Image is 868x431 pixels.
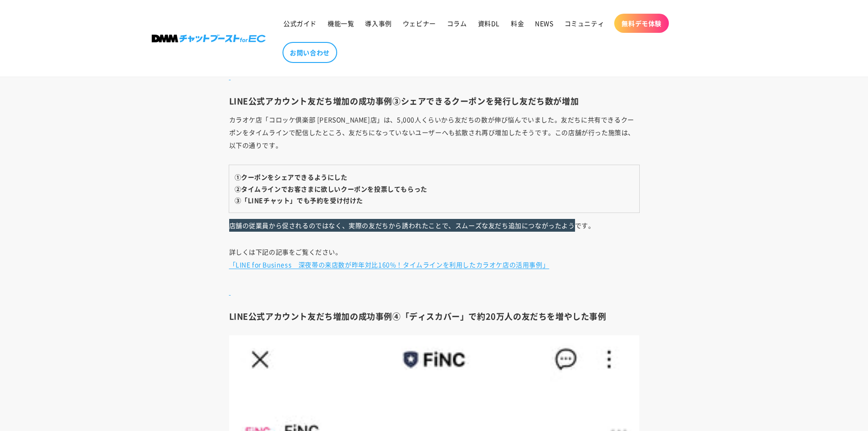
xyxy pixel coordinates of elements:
p: カラオケ店「コロッケ倶楽部 [PERSON_NAME]店」は、5,000人くらいから友だちの数が伸び悩んでいました。友だちに共有できるクーポンをタイムラインで配信したところ、友だちになっていない... [229,113,639,151]
span: 公式ガイド [283,19,317,27]
span: コラム [447,19,467,27]
a: NEWS [529,14,559,33]
span: NEWS [535,19,553,27]
a: ウェビナー [397,14,442,33]
a: 料金 [505,14,529,33]
h3: LINE公式アカウント友だち増加の成功事例④「ディスカバー」で約20万人の友だちを増やした事例 [229,311,639,322]
a: 導入事例 [360,14,397,33]
a: コラム [442,14,473,33]
p: 詳しくは下記の記事をご覧ください。 [229,245,639,271]
a: 「LINE for Business 深夜帯の来店数が昨年対比160%！タイムラインを利用したカラオケ店の活用事例」 [229,260,550,269]
span: 無料デモ体験 [621,19,662,27]
a: 資料DL [473,14,505,33]
a: コミュニティ [559,14,610,33]
img: 株式会社DMM Boost [152,35,266,42]
span: 導入事例 [365,19,391,27]
a: 公式ガイド [278,14,322,33]
span: お問い合わせ [290,48,330,57]
strong: ②タイムラインでお客さまに欲しいクーポンを投票してもらった [235,184,427,193]
a: 機能一覧 [322,14,360,33]
h3: LINE公式アカウント友だち増加の成功事例③シェアできるクーポンを発行し友だち数が増加 [229,96,639,106]
a: お問い合わせ [282,42,337,63]
strong: ①クーポンをシェアできるようにした [235,172,348,182]
p: 店舗の従業員から促されるのではなく、実際の友だちから誘われたことで、スムーズな友だち追加につながったようです。 [229,219,639,232]
a: 無料デモ体験 [614,14,669,33]
span: 料金 [511,19,524,27]
span: 機能一覧 [328,19,354,27]
span: 資料DL [478,19,500,27]
span: コミュニティ [565,19,605,27]
span: ウェビナー [403,19,436,27]
strong: ③「LINEチャット」でも予約を受け付けた [235,196,364,205]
